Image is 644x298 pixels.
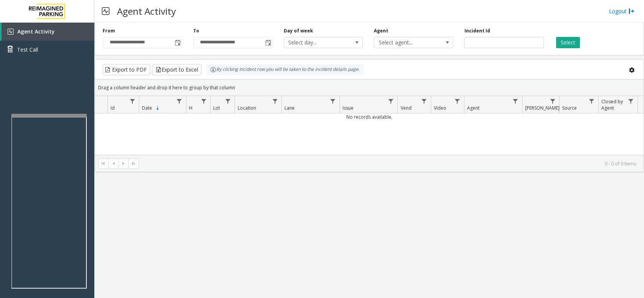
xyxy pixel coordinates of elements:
[547,96,558,106] a: Parker Filter Menu
[401,105,412,111] span: Vend
[609,7,635,15] a: Logout
[143,160,636,167] kendo-pager-info: 0 - 0 of 0 items
[510,96,520,106] a: Agent Filter Menu
[284,28,313,34] label: Day of week
[452,96,463,106] a: Video Filter Menu
[562,105,577,111] span: Source
[127,96,137,106] a: Id Filter Menu
[17,28,55,35] span: Agent Activity
[213,105,220,111] span: Lot
[189,105,192,111] span: H
[103,64,150,75] button: Export to PDF
[206,64,363,75] div: By clicking Incident row you will be taken to the incident details page.
[386,96,396,106] a: Issue Filter Menu
[328,96,338,106] a: Lane Filter Menu
[587,96,597,106] a: Source Filter Menu
[103,28,115,34] label: From
[464,28,490,34] label: Incident Id
[152,64,201,75] button: Export to Excel
[629,7,635,15] img: logout
[238,105,256,111] span: Location
[343,105,354,111] span: Issue
[223,96,233,106] a: Lot Filter Menu
[374,37,437,48] span: Select agent...
[601,98,623,111] span: Closed by Agent
[111,105,115,111] span: Id
[142,105,152,111] span: Date
[284,105,295,111] span: Lane
[155,105,161,111] span: Sortable
[95,81,644,94] div: Drag a column header and drop it here to group by that column
[270,96,280,106] a: Location Filter Menu
[173,37,181,48] span: Toggle popup
[8,29,14,35] img: 'icon'
[113,2,180,20] h3: Agent Activity
[467,105,480,111] span: Agent
[210,67,216,73] img: infoIcon.svg
[264,37,272,48] span: Toggle popup
[284,37,347,48] span: Select day...
[174,96,184,106] a: Date Filter Menu
[374,28,388,34] label: Agent
[434,105,446,111] span: Video
[556,37,580,48] button: Select
[626,96,636,106] a: Closed by Agent Filter Menu
[95,113,644,121] td: No records available.
[198,96,209,106] a: H Filter Menu
[102,2,109,20] img: pageIcon
[95,96,644,155] div: Data table
[2,23,94,41] a: Agent Activity
[419,96,429,106] a: Vend Filter Menu
[525,105,559,111] span: [PERSON_NAME]
[193,28,199,34] label: To
[17,46,38,53] span: Test Call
